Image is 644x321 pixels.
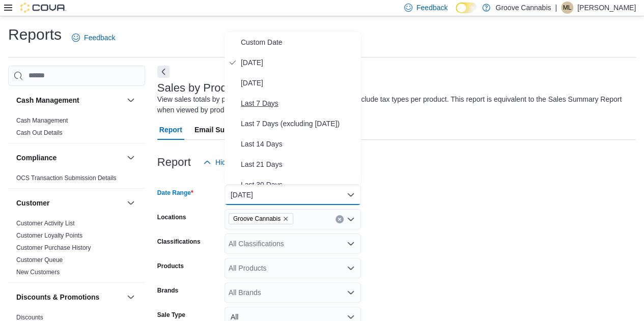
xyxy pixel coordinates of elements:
[16,231,82,240] span: Customer Loyalty Points
[225,185,361,205] button: [DATE]
[16,174,117,182] a: OCS Transaction Submission Details
[241,56,357,69] span: [DATE]
[16,244,91,251] a: Customer Purchase History
[16,153,57,163] h3: Compliance
[241,138,357,150] span: Last 14 Days
[8,172,145,188] div: Compliance
[347,264,355,272] button: Open list of options
[241,179,357,191] span: Last 30 Days
[347,240,355,248] button: Open list of options
[84,33,115,43] span: Feedback
[157,156,191,168] h3: Report
[16,174,117,182] span: OCS Transaction Submission Details
[16,116,68,125] span: Cash Management
[157,213,186,221] label: Locations
[125,94,137,106] button: Cash Management
[125,291,137,303] button: Discounts & Promotions
[283,216,289,222] button: Remove Groove Cannabis from selection in this group
[241,158,357,170] span: Last 21 Days
[194,120,259,140] span: Email Subscription
[456,13,456,14] span: Dark Mode
[456,3,477,13] input: Dark Mode
[16,117,68,124] a: Cash Management
[229,213,293,224] span: Groove Cannabis
[241,36,357,48] span: Custom Date
[16,256,63,264] a: Customer Queue
[215,157,269,167] span: Hide Parameters
[16,129,63,136] a: Cash Out Details
[157,311,185,319] label: Sale Type
[225,32,361,185] div: Select listbox
[157,94,631,115] div: View sales totals by product for a specified date range. Details include tax types per product. T...
[16,95,123,105] button: Cash Management
[68,27,119,48] a: Feedback
[16,268,60,276] span: New Customers
[157,238,201,246] label: Classifications
[555,2,557,14] p: |
[347,288,355,297] button: Open list of options
[16,244,91,252] span: Customer Purchase History
[8,217,145,282] div: Customer
[16,314,43,321] a: Discounts
[416,3,447,13] span: Feedback
[157,66,170,78] button: Next
[125,152,137,164] button: Compliance
[563,2,572,14] span: ML
[16,292,123,302] button: Discounts & Promotions
[241,97,357,109] span: Last 7 Days
[241,118,357,130] span: Last 7 Days (excluding [DATE])
[16,292,99,302] h3: Discounts & Promotions
[16,129,63,137] span: Cash Out Details
[8,114,145,143] div: Cash Management
[20,3,66,13] img: Cova
[157,82,242,94] h3: Sales by Product
[16,220,75,227] a: Customer Activity List
[125,197,137,209] button: Customer
[16,153,123,163] button: Compliance
[16,269,60,276] a: New Customers
[157,262,184,270] label: Products
[8,24,62,45] h1: Reports
[16,198,49,208] h3: Customer
[16,256,63,264] span: Customer Queue
[16,232,82,239] a: Customer Loyalty Points
[157,286,178,295] label: Brands
[233,214,281,224] span: Groove Cannabis
[159,120,182,140] span: Report
[577,2,636,14] p: [PERSON_NAME]
[16,95,79,105] h3: Cash Management
[16,198,123,208] button: Customer
[347,215,355,223] button: Open list of options
[16,219,75,227] span: Customer Activity List
[561,2,573,14] div: Michael Langburt
[199,152,273,172] button: Hide Parameters
[241,77,357,89] span: [DATE]
[335,215,344,223] button: Clear input
[157,189,193,197] label: Date Range
[495,2,551,14] p: Groove Cannabis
